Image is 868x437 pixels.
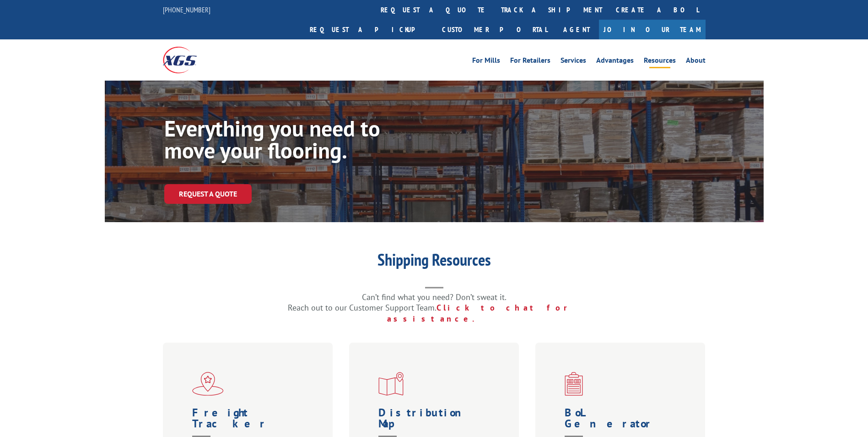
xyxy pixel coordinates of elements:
a: About [686,57,706,67]
a: Services [561,57,586,67]
p: Can’t find what you need? Don’t sweat it. Reach out to our Customer Support Team. [251,292,617,324]
img: xgs-icon-bo-l-generator-red [565,372,583,396]
a: Request a Quote [164,184,252,204]
a: Click to chat for assistance. [387,302,580,324]
a: Agent [554,20,599,39]
a: Resources [644,57,676,67]
a: For Mills [472,57,500,67]
a: For Retailers [510,57,550,67]
a: Join Our Team [599,20,706,39]
h1: Everything you need to move your flooring. [164,117,439,166]
a: Customer Portal [435,20,554,39]
img: xgs-icon-distribution-map-red [378,372,404,396]
img: xgs-icon-flagship-distribution-model-red [192,372,224,396]
a: [PHONE_NUMBER] [163,5,210,14]
a: Request a pickup [303,20,435,39]
h1: Shipping Resources [251,251,617,273]
a: Advantages [596,57,634,67]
